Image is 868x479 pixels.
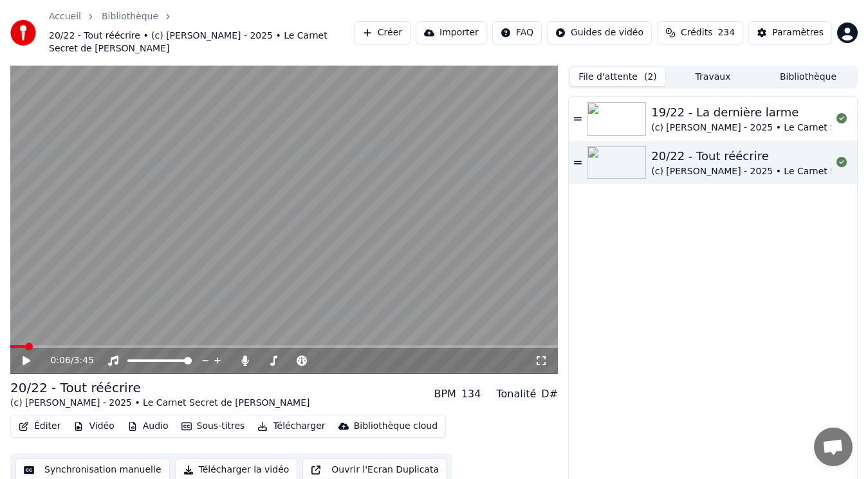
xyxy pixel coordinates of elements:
[761,68,856,86] button: Bibliothèque
[354,420,438,433] div: Bibliothèque cloud
[49,10,354,55] nav: breadcrumb
[74,354,94,367] span: 3:45
[252,417,330,435] button: Télécharger
[644,71,657,84] span: ( 2 )
[10,379,309,397] div: 20/22 - Tout réécrire
[434,386,456,402] div: BPM
[10,397,309,410] div: (c) [PERSON_NAME] - 2025 • Le Carnet Secret de [PERSON_NAME]
[717,26,735,39] span: 234
[354,21,411,44] button: Créer
[10,20,36,46] img: youka
[122,417,174,435] button: Audio
[68,417,119,435] button: Vidéo
[570,68,665,86] button: File d'attente
[416,21,487,44] button: Importer
[492,21,542,44] button: FAQ
[49,30,354,55] span: 20/22 - Tout réécrire • (c) [PERSON_NAME] - 2025 • Le Carnet Secret de [PERSON_NAME]
[665,68,761,86] button: Travaux
[748,21,832,44] button: Paramètres
[50,354,81,367] div: /
[772,26,824,39] div: Paramètres
[49,10,81,23] a: Accueil
[176,417,250,435] button: Sous-titres
[14,417,66,435] button: Éditer
[814,428,853,466] div: Ouvrir le chat
[681,26,712,39] span: Crédits
[541,386,558,402] div: D#
[461,386,481,402] div: 134
[657,21,743,44] button: Crédits234
[496,386,536,402] div: Tonalité
[102,10,158,23] a: Bibliothèque
[547,21,652,44] button: Guides de vidéo
[50,354,70,367] span: 0:06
